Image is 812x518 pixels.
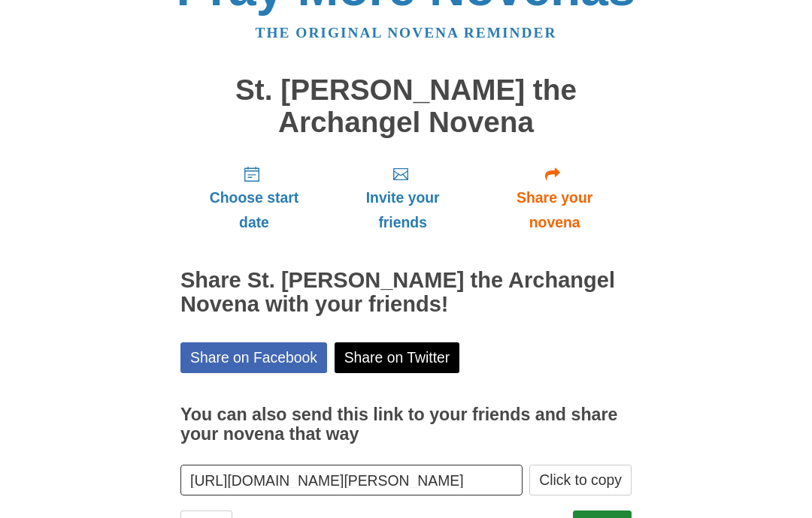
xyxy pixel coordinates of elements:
[256,25,557,41] a: The original novena reminder
[477,153,632,242] a: Share your novena
[492,185,617,235] span: Share your novena
[335,342,460,373] a: Share on Twitter
[180,153,328,242] a: Choose start date
[328,153,477,242] a: Invite your friends
[195,185,313,235] span: Choose start date
[343,185,462,235] span: Invite your friends
[180,74,632,138] h1: St. [PERSON_NAME] the Archangel Novena
[180,342,327,373] a: Share on Facebook
[180,269,632,317] h2: Share St. [PERSON_NAME] the Archangel Novena with your friends!
[180,405,632,444] h3: You can also send this link to your friends and share your novena that way
[529,465,632,495] button: Click to copy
